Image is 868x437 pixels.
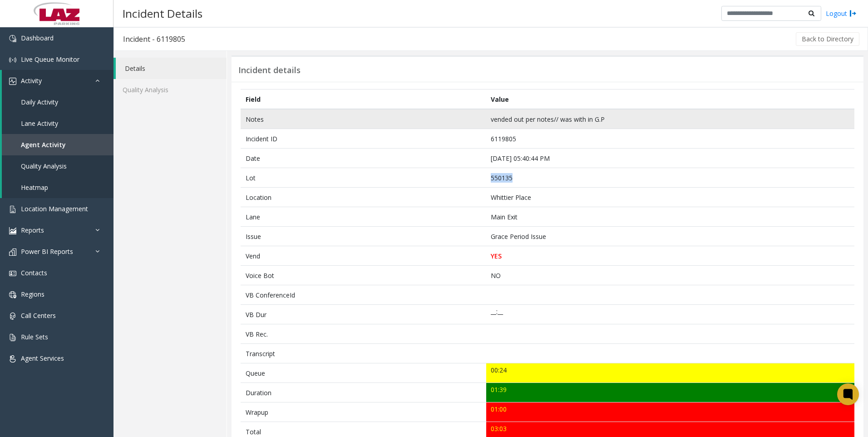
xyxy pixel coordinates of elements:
[21,268,47,277] span: Contacts
[21,333,48,341] span: Rule Sets
[9,355,16,363] img: 'icon'
[9,248,16,256] img: 'icon'
[849,9,857,18] img: logout
[241,227,486,246] td: Issue
[486,149,854,168] td: [DATE] 05:40:44 PM
[241,266,486,285] td: Voice Bot
[2,91,113,113] a: Daily Activity
[238,65,301,75] h3: Incident details
[241,109,486,129] td: Notes
[21,311,56,320] span: Call Centers
[241,129,486,149] td: Incident ID
[796,32,859,46] button: Back to Directory
[21,204,88,213] span: Location Management
[9,291,16,298] img: 'icon'
[118,2,207,25] h3: Incident Details
[491,271,849,280] p: NO
[21,290,44,298] span: Regions
[241,363,486,383] td: Queue
[486,109,854,129] td: vended out per notes// was with in G.P
[486,207,854,227] td: Main Exit
[21,162,67,170] span: Quality Analysis
[486,168,854,188] td: 550135
[241,89,486,109] th: Field
[241,149,486,168] td: Date
[241,285,486,305] td: VB ConferenceId
[21,183,48,192] span: Heatmap
[9,35,16,42] img: 'icon'
[241,207,486,227] td: Lane
[113,79,227,100] a: Quality Analysis
[9,270,16,277] img: 'icon'
[486,89,854,109] th: Value
[486,129,854,149] td: 6119805
[486,305,854,324] td: __:__
[486,188,854,207] td: Whittier Place
[9,206,16,213] img: 'icon'
[2,134,113,155] a: Agent Activity
[486,402,854,422] td: 01:00
[241,324,486,344] td: VB Rec.
[486,383,854,402] td: 01:39
[116,58,227,79] a: Details
[241,168,486,188] td: Lot
[21,119,58,128] span: Lane Activity
[9,227,16,234] img: 'icon'
[9,313,16,320] img: 'icon'
[21,34,54,42] span: Dashboard
[241,246,486,266] td: Vend
[486,363,854,383] td: 00:24
[491,251,849,261] p: YES
[241,188,486,207] td: Location
[21,140,66,149] span: Agent Activity
[9,78,16,85] img: 'icon'
[486,227,854,246] td: Grace Period Issue
[114,29,194,50] h3: Incident - 6119805
[241,305,486,324] td: VB Dur
[9,334,16,341] img: 'icon'
[21,98,58,106] span: Daily Activity
[21,55,79,64] span: Live Queue Monitor
[241,344,486,363] td: Transcript
[2,155,113,177] a: Quality Analysis
[21,354,64,363] span: Agent Services
[21,76,42,85] span: Activity
[9,56,16,64] img: 'icon'
[21,226,44,234] span: Reports
[241,402,486,422] td: Wrapup
[21,247,73,256] span: Power BI Reports
[241,383,486,402] td: Duration
[826,9,857,18] a: Logout
[2,113,113,134] a: Lane Activity
[2,70,113,91] a: Activity
[2,177,113,198] a: Heatmap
